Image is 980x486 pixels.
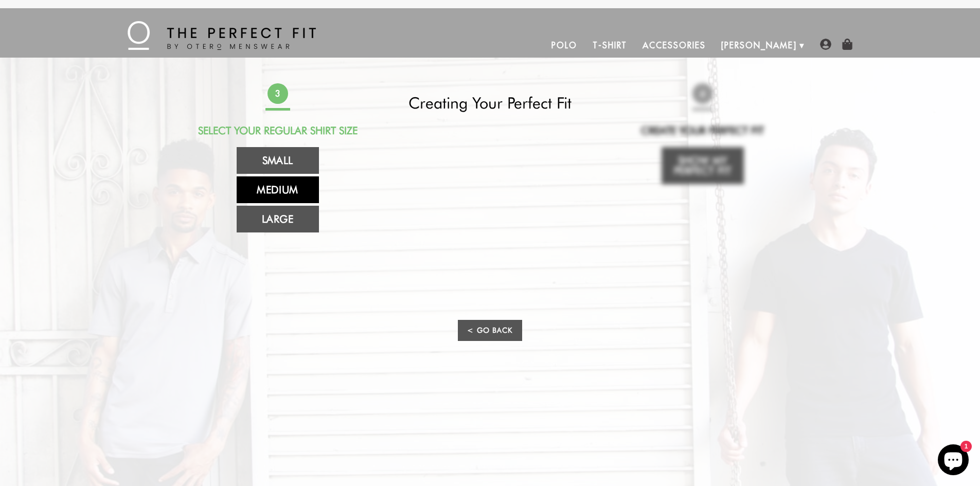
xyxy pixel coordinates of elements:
[544,33,585,58] a: Polo
[128,21,316,50] img: The Perfect Fit - by Otero Menswear - Logo
[820,39,831,50] img: user-account-icon.png
[842,39,853,50] img: shopping-bag-icon.png
[237,176,319,203] a: Medium
[935,444,972,478] inbox-online-store-chat: Shopify online store chat
[237,147,319,174] a: Small
[187,124,369,137] h2: Select Your Regular Shirt Size
[399,94,581,112] h2: Creating Your Perfect Fit
[585,33,635,58] a: T-Shirt
[635,33,713,58] a: Accessories
[714,33,805,58] a: [PERSON_NAME]
[237,206,319,232] a: Large
[265,81,290,106] span: 3
[458,320,522,341] a: < Go Back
